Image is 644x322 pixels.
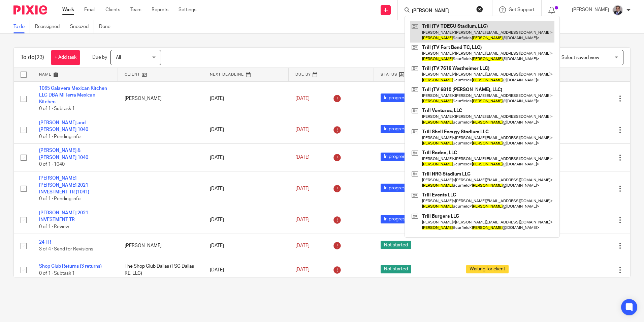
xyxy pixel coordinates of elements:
a: [PERSON_NAME] and [PERSON_NAME] 1040 [39,120,88,132]
span: [DATE] [295,186,310,191]
a: To do [13,20,30,33]
td: [PERSON_NAME] [118,81,203,116]
a: [PERSON_NAME] 2021 INVESTMENT TR [39,211,88,222]
td: [DATE] [203,258,289,282]
span: Select saved view [561,55,599,60]
a: + Add task [51,50,80,65]
a: Clients [105,6,120,13]
td: [DATE] [203,234,289,258]
span: 0 of 1 · Pending info [39,197,80,202]
td: [DATE] [203,81,289,116]
span: In progress [381,215,411,223]
a: Reports [152,6,168,13]
span: In progress [381,93,411,102]
span: All [116,55,121,60]
a: Reassigned [35,20,65,33]
td: The Shop Club Dallas (TSC Dallas RE, LLC) [118,258,203,282]
td: [DATE] [203,116,289,144]
span: Not started [381,241,411,249]
span: [DATE] [295,127,310,132]
img: thumbnail_IMG_0720.jpg [612,5,623,16]
span: 0 of 1 · Review [39,224,69,229]
td: [PERSON_NAME] [118,234,203,258]
span: Waiting for client [466,265,509,273]
a: Snoozed [70,20,94,33]
p: [PERSON_NAME] [572,6,609,13]
img: Pixie [13,5,47,15]
a: 1065 Calavera Mexican Kitchen LLC DBA Mi Terra Mexican Kitchen [39,86,107,105]
td: [DATE] [203,171,289,206]
span: 0 of 1 · Pending info [39,134,80,139]
span: [DATE] [295,217,310,222]
p: Due by [92,54,107,61]
span: Get Support [509,7,535,12]
span: [DATE] [295,243,310,248]
span: [DATE] [295,268,310,272]
a: Done [99,20,116,33]
span: Not started [381,265,411,273]
a: Email [84,6,95,13]
span: [DATE] [295,155,310,160]
a: Work [62,6,74,13]
span: (23) [35,55,44,60]
span: In progress [381,125,411,133]
button: Clear [476,6,483,12]
a: Team [130,6,141,13]
input: Search [411,8,472,14]
span: 0 of 1 · Subtask 1 [39,271,75,276]
span: In progress [381,184,411,192]
a: Settings [179,6,196,13]
a: [PERSON_NAME] [PERSON_NAME] 2021 INVESTMENT TR (1041) [39,176,89,194]
span: In progress [381,153,411,161]
span: 0 of 1 · 1040 [39,162,65,167]
h1: To do [21,54,44,61]
span: 0 of 1 · Subtask 1 [39,107,75,111]
td: [DATE] [203,206,289,234]
a: [PERSON_NAME] & [PERSON_NAME] 1040 [39,148,88,160]
a: 24 TR [39,240,51,245]
span: 3 of 4 · Send for Revisions [39,247,93,251]
div: --- [466,242,538,249]
span: [DATE] [295,96,310,101]
a: Shop Club Returns (3 returns) [39,264,102,269]
td: [DATE] [203,144,289,171]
